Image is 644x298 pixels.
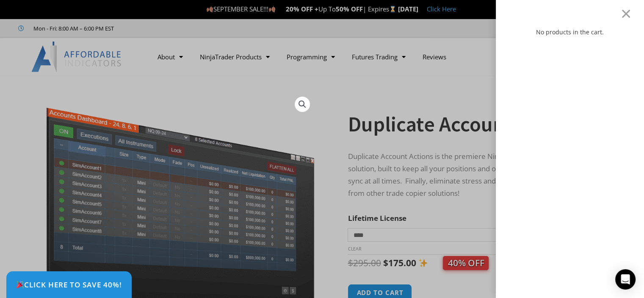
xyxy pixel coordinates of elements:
a: View full-screen image gallery [295,97,310,112]
div: Open Intercom Messenger [615,269,636,290]
a: 🎉Click Here to save 40%! [6,271,132,298]
img: 🎉 [17,281,24,288]
div: No products in the cart. [509,27,631,38]
span: Click Here to save 40%! [16,281,122,288]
